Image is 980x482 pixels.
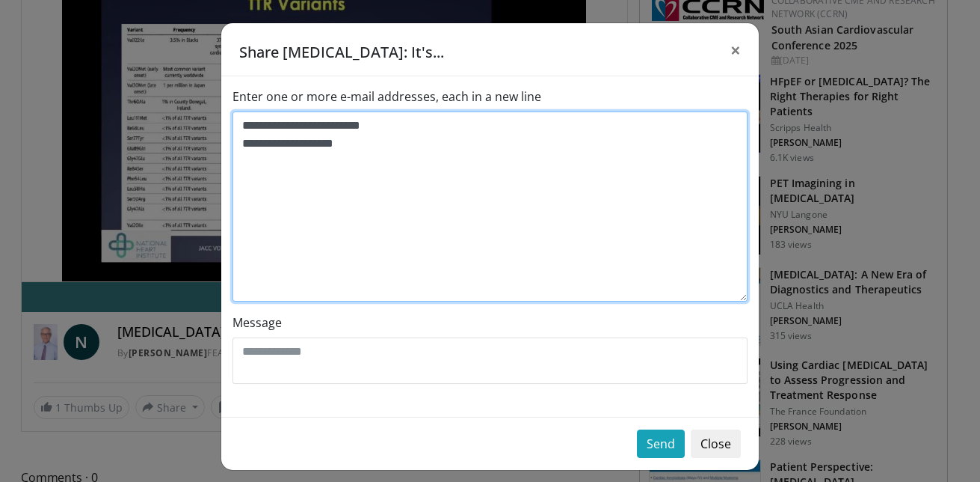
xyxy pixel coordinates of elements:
[232,88,541,106] label: Enter one or more e-mail addresses, each in a new line
[232,314,282,332] label: Message
[730,37,741,62] span: ×
[691,430,741,458] button: Close
[239,41,444,64] h5: Share [MEDICAL_DATA]: It's...
[637,430,685,458] button: Send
